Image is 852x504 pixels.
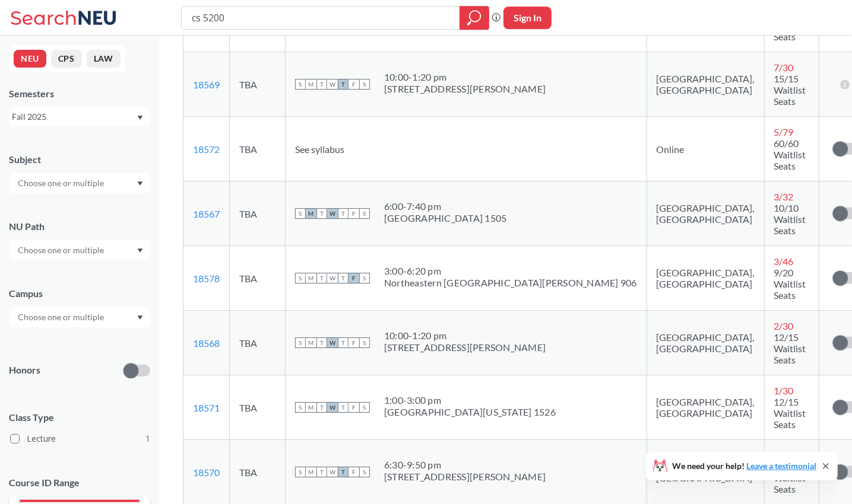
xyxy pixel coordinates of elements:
span: F [349,402,359,413]
span: See syllabus [295,143,344,155]
div: Dropdown arrow [9,307,150,327]
span: T [316,273,327,283]
input: Class, professor, course number, "phrase" [191,8,451,28]
button: LAW [87,50,121,68]
div: Dropdown arrow [9,240,150,260]
span: 7 / 30 [774,62,794,73]
span: S [359,402,370,413]
span: We need your help! [672,462,816,470]
div: [STREET_ADDRESS][PERSON_NAME] [384,471,546,483]
span: W [327,273,338,283]
span: 0 / 30 [774,449,794,461]
span: W [327,337,338,348]
span: 60/60 Waitlist Seats [774,138,806,171]
button: Sign In [503,7,552,29]
span: T [316,337,327,348]
span: M [306,273,316,283]
label: Lecture [10,431,150,446]
a: 18568 [193,337,220,349]
input: Choose one or multiple [12,310,112,324]
span: S [359,208,370,219]
span: S [359,337,370,348]
div: [GEOGRAPHIC_DATA] 1505 [384,212,507,224]
span: W [327,402,338,413]
td: TBA [230,52,286,117]
div: 10:00 - 1:20 pm [384,71,546,83]
span: S [295,467,306,477]
span: S [359,273,370,283]
span: F [349,273,359,283]
div: magnifying glass [460,6,489,30]
svg: Dropdown arrow [137,315,143,320]
span: F [349,467,359,477]
svg: Dropdown arrow [137,116,143,120]
span: 12/15 Waitlist Seats [774,331,806,365]
div: [STREET_ADDRESS][PERSON_NAME] [384,83,546,95]
span: M [306,402,316,413]
a: Leave a testimonial [746,461,816,471]
td: TBA [230,117,286,181]
span: S [295,79,306,90]
span: T [316,208,327,219]
div: Fall 2025Dropdown arrow [9,107,150,126]
span: 3 / 46 [774,256,794,267]
span: T [338,467,349,477]
td: [GEOGRAPHIC_DATA], [GEOGRAPHIC_DATA] [647,311,764,375]
div: 6:00 - 7:40 pm [384,200,507,212]
div: [STREET_ADDRESS][PERSON_NAME] [384,342,546,353]
td: [GEOGRAPHIC_DATA], [GEOGRAPHIC_DATA] [647,181,764,246]
a: 18567 [193,208,220,219]
span: 12/15 Waitlist Seats [774,396,806,430]
span: W [327,467,338,477]
td: Online [647,117,764,181]
div: Dropdown arrow [9,173,150,193]
p: Course ID Range [9,476,150,490]
td: TBA [230,246,286,311]
span: 10/10 Waitlist Seats [774,202,806,236]
div: Campus [9,287,150,300]
div: NU Path [9,220,150,233]
span: 1 [145,432,150,445]
span: M [306,337,316,348]
td: TBA [230,375,286,440]
input: Choose one or multiple [12,243,112,257]
div: Fall 2025 [12,110,136,123]
span: T [338,402,349,413]
span: W [327,208,338,219]
div: 10:00 - 1:20 pm [384,330,546,342]
div: 3:00 - 6:20 pm [384,265,637,277]
span: T [338,273,349,283]
input: Choose one or multiple [12,176,112,190]
span: W [327,79,338,90]
div: Semesters [9,87,150,100]
span: T [316,467,327,477]
div: Subject [9,153,150,166]
svg: Dropdown arrow [137,248,143,253]
td: [GEOGRAPHIC_DATA], [GEOGRAPHIC_DATA] [647,375,764,440]
span: T [316,402,327,413]
span: Class Type [9,411,150,424]
span: T [338,79,349,90]
span: M [306,467,316,477]
a: 18570 [193,467,220,478]
button: NEU [14,50,46,68]
span: F [349,337,359,348]
td: TBA [230,181,286,246]
td: TBA [230,311,286,375]
span: 3 / 32 [774,191,794,202]
span: S [295,273,306,283]
span: F [349,208,359,219]
span: F [349,79,359,90]
a: 18569 [193,79,220,90]
span: T [338,337,349,348]
div: 1:00 - 3:00 pm [384,394,556,406]
span: 9/20 Waitlist Seats [774,267,806,301]
span: T [338,208,349,219]
span: 15/15 Waitlist Seats [774,73,806,107]
span: 2 / 30 [774,320,794,331]
span: S [295,208,306,219]
div: 6:30 - 9:50 pm [384,459,546,471]
p: Honors [9,363,40,377]
span: S [295,337,306,348]
span: 1 / 30 [774,385,794,396]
